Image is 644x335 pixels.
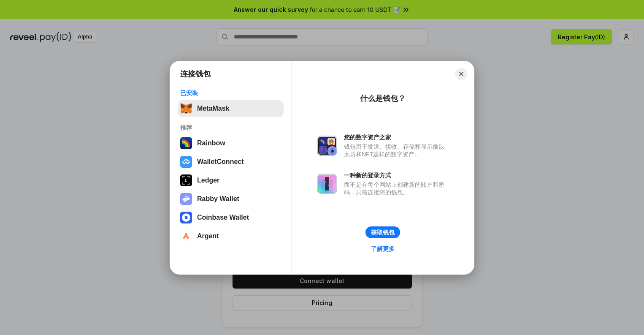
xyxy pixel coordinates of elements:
img: svg+xml,%3Csvg%20fill%3D%22none%22%20height%3D%2233%22%20viewBox%3D%220%200%2035%2033%22%20width%... [180,103,192,114]
div: WalletConnect [197,158,244,166]
div: 钱包用于发送、接收、存储和显示像以太坊和NFT这样的数字资产。 [344,143,449,158]
button: Rainbow [178,135,284,152]
div: Argent [197,232,219,240]
div: 什么是钱包？ [360,93,406,103]
div: 一种新的登录方式 [344,172,449,179]
h1: 连接钱包 [180,69,211,79]
div: Ledger [197,177,219,184]
button: Coinbase Wallet [178,209,284,226]
div: Coinbase Wallet [197,214,249,221]
button: Rabby Wallet [178,191,284,207]
a: 了解更多 [366,243,400,254]
div: 而不是在每个网站上创建新的账户和密码，只需连接您的钱包。 [344,181,449,196]
div: Rainbow [197,139,225,147]
div: 了解更多 [371,245,395,253]
img: svg+xml,%3Csvg%20width%3D%2228%22%20height%3D%2228%22%20viewBox%3D%220%200%2028%2028%22%20fill%3D... [180,212,192,223]
button: Ledger [178,172,284,189]
div: Rabby Wallet [197,195,239,203]
button: 获取钱包 [365,226,400,238]
div: MetaMask [197,105,229,112]
img: svg+xml,%3Csvg%20width%3D%2228%22%20height%3D%2228%22%20viewBox%3D%220%200%2028%2028%22%20fill%3D... [180,230,192,242]
button: WalletConnect [178,153,284,170]
img: svg+xml,%3Csvg%20xmlns%3D%22http%3A%2F%2Fwww.w3.org%2F2000%2Fsvg%22%20fill%3D%22none%22%20viewBox... [317,174,337,194]
div: 您的数字资产之家 [344,133,449,141]
button: MetaMask [178,100,284,117]
img: svg+xml,%3Csvg%20xmlns%3D%22http%3A%2F%2Fwww.w3.org%2F2000%2Fsvg%22%20width%3D%2228%22%20height%3... [180,174,192,186]
img: svg+xml,%3Csvg%20xmlns%3D%22http%3A%2F%2Fwww.w3.org%2F2000%2Fsvg%22%20fill%3D%22none%22%20viewBox... [317,136,337,156]
div: 获取钱包 [371,229,395,236]
img: svg+xml,%3Csvg%20width%3D%2228%22%20height%3D%2228%22%20viewBox%3D%220%200%2028%2028%22%20fill%3D... [180,156,192,168]
button: Argent [178,228,284,245]
div: 已安装 [180,89,281,97]
button: Close [455,68,467,80]
img: svg+xml,%3Csvg%20xmlns%3D%22http%3A%2F%2Fwww.w3.org%2F2000%2Fsvg%22%20fill%3D%22none%22%20viewBox... [180,193,192,205]
div: 推荐 [180,124,281,131]
img: svg+xml,%3Csvg%20width%3D%22120%22%20height%3D%22120%22%20viewBox%3D%220%200%20120%20120%22%20fil... [180,137,192,149]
